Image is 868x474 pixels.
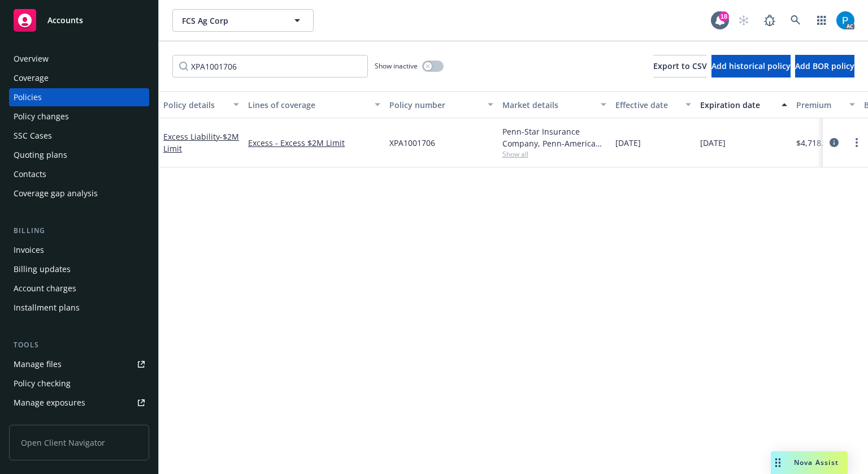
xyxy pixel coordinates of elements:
span: Add historical policy [711,61,791,71]
div: Billing updates [14,260,71,278]
span: $4,718.00 [796,137,832,149]
div: Manage files [14,355,62,373]
div: Policy number [389,99,481,111]
span: Accounts [47,16,83,25]
a: Excess Liability [163,131,239,154]
span: Export to CSV [653,61,707,71]
div: Manage exposures [14,394,85,412]
a: Contacts [9,165,149,183]
span: Add BOR policy [795,61,854,71]
a: Search [784,9,807,32]
div: Overview [14,50,49,68]
button: Lines of coverage [244,91,385,118]
a: Policy changes [9,107,149,126]
button: Effective date [611,91,696,118]
div: Expiration date [700,99,775,111]
a: Manage files [9,355,149,373]
div: Policies [14,88,42,106]
span: Show inactive [375,61,418,71]
div: Drag to move [771,451,785,474]
a: Excess - Excess $2M Limit [248,137,380,149]
span: Show all [502,149,606,159]
div: 18 [719,11,729,21]
div: Market details [502,99,594,111]
a: Policies [9,88,149,106]
a: SSC Cases [9,127,149,145]
div: Policy details [163,99,227,111]
div: Policy checking [14,374,71,393]
a: circleInformation [827,136,841,149]
button: Market details [498,91,611,118]
div: Penn-Star Insurance Company, Penn-America Group, Amwins [502,126,606,149]
a: Switch app [810,9,833,32]
div: Installment plans [14,299,80,317]
button: Export to CSV [653,55,707,77]
div: Coverage gap analysis [14,184,98,202]
a: Overview [9,50,149,68]
button: Policy details [159,91,244,118]
input: Filter by keyword... [172,55,368,77]
button: FCS Ag Corp [172,9,314,32]
a: Manage exposures [9,394,149,412]
div: Effective date [615,99,679,111]
div: Billing [9,225,149,236]
div: SSC Cases [14,127,52,145]
div: Invoices [14,241,44,259]
a: Report a Bug [758,9,781,32]
a: Coverage [9,69,149,87]
span: Open Client Navigator [9,425,149,460]
span: [DATE] [700,137,726,149]
a: Invoices [9,241,149,259]
button: Add BOR policy [795,55,854,77]
div: Contacts [14,165,46,183]
a: Coverage gap analysis [9,184,149,202]
a: Installment plans [9,299,149,317]
div: Lines of coverage [248,99,368,111]
button: Policy number [385,91,498,118]
button: Expiration date [696,91,792,118]
a: Quoting plans [9,146,149,164]
span: FCS Ag Corp [182,15,280,27]
span: [DATE] [615,137,641,149]
a: Policy checking [9,374,149,393]
div: Quoting plans [14,146,67,164]
img: photo [836,11,854,29]
div: Coverage [14,69,49,87]
span: Nova Assist [794,458,839,467]
div: Tools [9,339,149,351]
button: Nova Assist [771,451,848,474]
a: more [850,136,863,149]
a: Manage certificates [9,413,149,431]
a: Billing updates [9,260,149,278]
a: Start snowing [732,9,755,32]
div: Manage certificates [14,413,88,431]
button: Premium [792,91,860,118]
button: Add historical policy [711,55,791,77]
div: Policy changes [14,107,69,126]
a: Account charges [9,279,149,298]
div: Premium [796,99,843,111]
div: Account charges [14,279,76,298]
a: Accounts [9,5,149,36]
span: XPA1001706 [389,137,435,149]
